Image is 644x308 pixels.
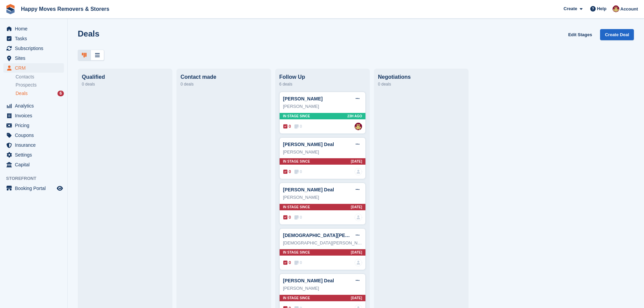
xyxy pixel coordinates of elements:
[15,160,55,169] span: Capital
[294,169,302,175] span: 0
[15,140,55,150] span: Insurance
[16,74,64,80] a: Contacts
[283,295,310,301] span: In stage since
[283,240,362,246] div: [DEMOGRAPHIC_DATA][PERSON_NAME]
[283,194,362,201] div: [PERSON_NAME]
[3,101,64,111] a: menu
[283,169,291,175] span: 0
[181,74,267,80] div: Contact made
[283,103,362,110] div: [PERSON_NAME]
[597,5,606,12] span: Help
[564,5,577,12] span: Create
[613,5,619,12] img: Steven Fry
[600,29,634,40] a: Create Deal
[279,80,366,88] div: 6 deals
[15,150,55,160] span: Settings
[283,149,362,156] div: [PERSON_NAME]
[57,91,64,96] div: 6
[15,131,55,140] span: Coupons
[3,53,64,63] a: menu
[283,205,310,210] span: In stage since
[3,111,64,120] a: menu
[378,74,464,80] div: Negotiations
[347,114,362,119] span: 23H AGO
[82,74,168,80] div: Qualified
[181,80,267,88] div: 0 deals
[3,44,64,53] a: menu
[351,159,362,164] span: [DATE]
[283,214,291,220] span: 0
[283,278,334,283] a: [PERSON_NAME] Deal
[566,29,595,40] a: Edit Stages
[283,159,310,164] span: In stage since
[351,205,362,210] span: [DATE]
[6,175,67,182] span: Storefront
[378,80,464,88] div: 0 deals
[18,3,112,15] a: Happy Moves Removers & Storers
[16,90,64,97] a: Deals 6
[355,214,362,221] img: deal-assignee-blank
[56,184,64,192] a: Preview store
[283,123,291,129] span: 0
[355,259,362,266] img: deal-assignee-blank
[294,260,302,266] span: 0
[78,29,99,38] h1: Deals
[3,184,64,193] a: menu
[3,160,64,169] a: menu
[15,111,55,120] span: Invoices
[283,233,388,238] a: [DEMOGRAPHIC_DATA][PERSON_NAME] Deal
[283,187,334,192] a: [PERSON_NAME] Deal
[16,82,37,88] span: Prospects
[15,53,55,63] span: Sites
[15,63,55,73] span: CRM
[294,123,302,129] span: 0
[16,90,28,97] span: Deals
[283,114,310,119] span: In stage since
[355,168,362,175] img: deal-assignee-blank
[3,24,64,33] a: menu
[3,140,64,150] a: menu
[355,123,362,130] img: Steven Fry
[15,34,55,43] span: Tasks
[82,80,168,88] div: 0 deals
[620,6,638,13] span: Account
[5,4,16,14] img: stora-icon-8386f47178a22dfd0bd8f6a31ec36ba5ce8667c1dd55bd0f319d3a0aa187defe.svg
[3,34,64,43] a: menu
[15,184,55,193] span: Booking Portal
[294,214,302,220] span: 0
[3,63,64,73] a: menu
[283,250,310,255] span: In stage since
[16,81,64,89] a: Prospects
[3,150,64,160] a: menu
[3,131,64,140] a: menu
[283,96,323,101] a: [PERSON_NAME]
[15,101,55,111] span: Analytics
[283,260,291,266] span: 0
[279,74,366,80] div: Follow Up
[3,121,64,130] a: menu
[15,24,55,33] span: Home
[283,142,334,147] a: [PERSON_NAME] Deal
[15,121,55,130] span: Pricing
[15,44,55,53] span: Subscriptions
[351,295,362,301] span: [DATE]
[283,285,362,292] div: [PERSON_NAME]
[351,250,362,255] span: [DATE]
